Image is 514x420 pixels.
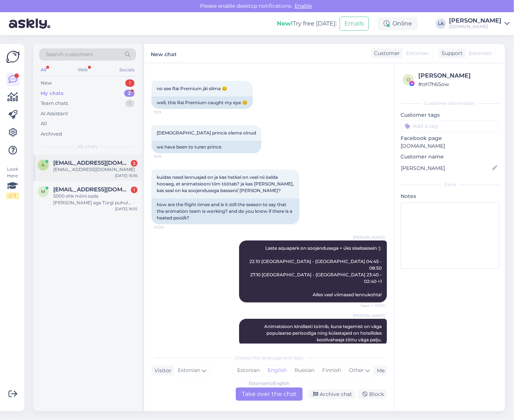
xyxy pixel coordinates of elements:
[115,173,137,178] div: [DATE] 16:36
[406,49,429,57] span: Estonian
[449,18,501,24] div: [PERSON_NAME]
[401,164,491,172] input: Add name
[318,365,345,376] div: Finnish
[436,18,446,29] div: LA
[53,160,130,166] span: ann1ika1995@gmail.com
[357,303,385,308] span: Seen ✓ 10:07
[340,17,369,31] button: Emails
[401,100,499,107] div: Customer information
[118,65,136,75] div: Socials
[152,141,261,153] div: we have been to turan prince
[349,367,364,373] span: Other
[152,367,171,375] div: Visitor
[290,365,318,376] div: Russian
[41,100,68,107] div: Team chats
[6,192,19,199] div: 2 / 3
[378,17,418,30] div: Online
[401,192,499,200] p: Notes
[39,65,48,75] div: All
[131,187,137,193] div: 1
[449,18,510,30] a: [PERSON_NAME][DOMAIN_NAME]
[53,166,137,173] div: [EMAIL_ADDRESS][DOMAIN_NAME]
[53,186,130,193] span: maris_701@hotmail.com
[401,111,499,119] p: Customer tags
[152,198,299,224] div: how are the flight times and is it still the season to say that the animation team is working? an...
[152,96,253,109] div: well, this Rai Premium caught my eye 😊
[46,51,93,58] span: Search customers
[6,166,19,199] div: Look Here
[131,160,137,167] div: 2
[277,19,337,28] div: Try free [DATE]:
[353,313,385,318] span: [PERSON_NAME]
[406,77,410,82] span: o
[41,90,64,97] div: My chats
[264,324,383,342] span: Animatsioon kindlasti toimib, kuna tegemist on väga populaarse perioodiga ning külastajaid on hot...
[41,120,47,127] div: All
[401,142,499,150] p: [DOMAIN_NAME]
[78,143,98,150] span: My chats
[151,48,177,58] label: New chat
[401,153,499,161] p: Customer name
[439,49,463,57] div: Support
[42,162,45,168] span: a
[178,366,200,375] span: Estonian
[234,365,263,376] div: Estonian
[157,130,256,136] span: [DEMOGRAPHIC_DATA] princis oleme olnud
[309,389,355,399] div: Archive chat
[157,174,295,193] span: kuidas need lennuajad on ja kas hetkel on veel nii öelda hooaeg, et animatsiooni tiim töötab? ja ...
[157,86,227,91] span: no see Rai Premium jäi silma 😊
[41,189,45,194] span: m
[41,130,62,138] div: Archived
[418,71,497,80] div: [PERSON_NAME]
[263,365,290,376] div: English
[401,181,499,188] div: Extra
[124,90,135,97] div: 2
[6,50,20,64] img: Askly Logo
[152,355,387,361] div: Choose the language and reply
[277,20,293,27] b: New!
[125,79,135,87] div: 1
[154,225,181,230] span: 10:00
[292,3,314,9] span: Enable
[371,49,400,57] div: Customer
[418,80,497,88] div: # oh7h65ow
[353,235,385,240] span: [PERSON_NAME]
[401,134,499,142] p: Facebook page
[249,245,383,297] span: Laste aquapark on soojendusega + üks sisebassein :) 22.10 [GEOGRAPHIC_DATA] - [GEOGRAPHIC_DATA] 0...
[236,387,303,401] div: Take over the chat
[41,110,68,117] div: AI Assistant
[358,389,387,399] div: Block
[401,120,499,132] input: Add a tag
[41,79,52,87] div: New
[469,49,491,57] span: Estonian
[449,24,501,30] div: [DOMAIN_NAME]
[115,206,137,212] div: [DATE] 16:35
[53,193,137,206] div: 5000 ehk mõni sada [PERSON_NAME] aga Türgi puhul tahaks [PERSON_NAME] [PERSON_NAME] piiridesse [P...
[374,367,385,375] div: Me
[125,100,135,107] div: 1
[154,154,181,159] span: 9:59
[249,380,290,387] div: Estonian to English
[76,65,89,75] div: Web
[154,109,181,115] span: 9:59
